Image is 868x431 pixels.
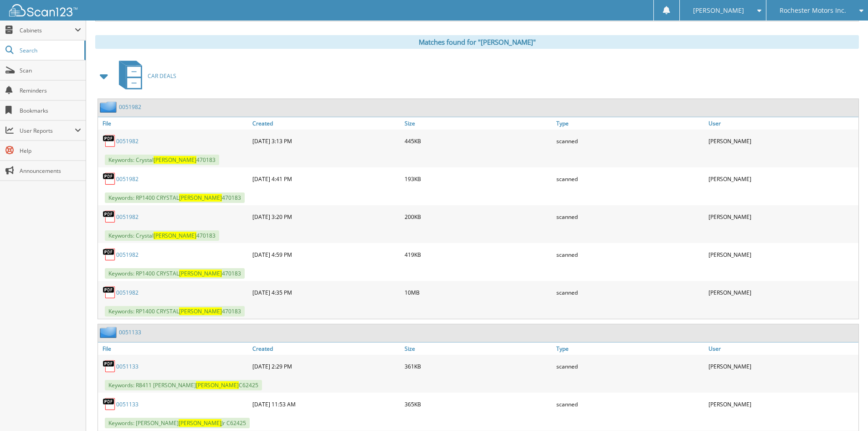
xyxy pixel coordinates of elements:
a: 0051133 [119,328,141,336]
span: [PERSON_NAME] [693,8,744,13]
div: [DATE] 11:53 AM [250,395,402,413]
span: [PERSON_NAME] [179,419,221,427]
a: Created [250,343,402,355]
div: scanned [554,132,706,150]
div: 10MB [402,283,555,301]
div: Matches found for "[PERSON_NAME]" [95,35,859,49]
div: [PERSON_NAME] [706,132,858,150]
img: scan123-logo-white.svg [9,4,77,16]
div: scanned [554,170,706,188]
a: 0051982 [116,251,139,259]
span: Keywords: Crystal 470183 [105,155,219,165]
div: scanned [554,208,706,226]
div: scanned [554,357,706,375]
div: [PERSON_NAME] [706,283,858,301]
span: Cabinets [20,26,75,34]
img: PDF.png [103,134,116,148]
img: PDF.png [103,248,116,261]
div: scanned [554,245,706,264]
div: scanned [554,283,706,301]
a: Type [554,117,706,130]
a: CAR DEALS [113,58,176,94]
img: folder2.png [100,101,119,113]
div: 365KB [402,395,555,413]
span: [PERSON_NAME] [179,270,222,277]
div: [PERSON_NAME] [706,395,858,413]
img: folder2.png [100,327,119,338]
div: [DATE] 4:59 PM [250,245,402,264]
span: Bookmarks [20,107,81,114]
span: [PERSON_NAME] [154,156,196,164]
a: 0051133 [116,400,139,408]
span: Search [20,47,80,54]
span: Rochester Motors Inc. [780,8,846,13]
a: User [706,117,858,130]
span: Keywords: Crystal 470183 [105,230,219,241]
a: File [98,117,250,130]
span: Scan [20,67,81,74]
a: User [706,343,858,355]
div: 419KB [402,245,555,264]
span: Help [20,147,81,155]
div: [PERSON_NAME] [706,245,858,264]
a: 0051982 [116,175,139,183]
span: [PERSON_NAME] [179,307,222,315]
div: [PERSON_NAME] [706,357,858,375]
span: CAR DEALS [148,72,176,80]
div: [DATE] 3:13 PM [250,132,402,150]
div: 200KB [402,208,555,226]
div: [DATE] 4:35 PM [250,283,402,301]
iframe: Chat Widget [822,387,868,431]
a: Size [402,117,555,130]
div: 445KB [402,132,555,150]
span: User Reports [20,127,75,135]
span: Announcements [20,167,81,175]
a: Created [250,117,402,130]
div: [PERSON_NAME] [706,170,858,188]
a: File [98,343,250,355]
div: [PERSON_NAME] [706,208,858,226]
span: [PERSON_NAME] [179,194,222,202]
img: PDF.png [103,397,116,411]
span: Keywords: RP1400 CRYSTAL 470183 [105,192,245,203]
img: PDF.png [103,286,116,299]
div: scanned [554,395,706,413]
a: 0051133 [116,363,139,370]
span: Keywords: R8411 [PERSON_NAME] C62425 [105,380,262,390]
a: Type [554,343,706,355]
a: 0051982 [116,137,139,145]
a: 0051982 [116,289,139,296]
a: 0051982 [119,103,141,111]
a: 0051982 [116,213,139,221]
div: [DATE] 2:29 PM [250,357,402,375]
a: Size [402,343,555,355]
span: Reminders [20,87,81,94]
img: PDF.png [103,210,116,223]
div: [DATE] 4:41 PM [250,170,402,188]
img: PDF.png [103,359,116,373]
span: Keywords: RP1400 CRYSTAL 470183 [105,268,245,279]
span: [PERSON_NAME] [154,232,196,239]
span: Keywords: [PERSON_NAME] Jr C62425 [105,418,250,428]
div: 361KB [402,357,555,375]
span: [PERSON_NAME] [196,381,239,389]
span: Keywords: RP1400 CRYSTAL 470183 [105,306,245,317]
div: 193KB [402,170,555,188]
img: PDF.png [103,172,116,186]
div: [DATE] 3:20 PM [250,208,402,226]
